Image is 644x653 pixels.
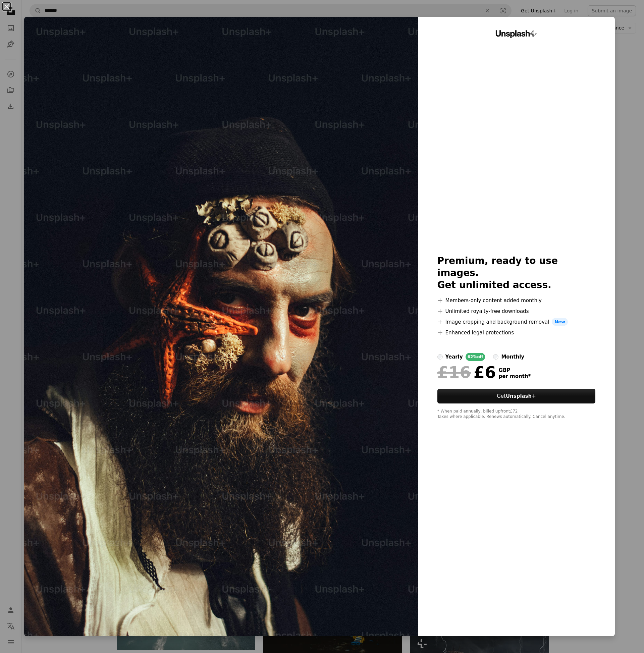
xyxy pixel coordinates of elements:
[501,353,524,361] div: monthly
[466,353,485,361] div: 62% off
[437,318,596,326] li: Image cropping and background removal
[499,373,531,379] span: per month *
[437,364,471,381] span: £16
[493,354,498,360] input: monthly
[437,409,596,420] div: * When paid annually, billed upfront £72 Taxes where applicable. Renews automatically. Cancel any...
[437,364,496,381] div: £6
[437,354,443,360] input: yearly62%off
[437,255,596,291] h2: Premium, ready to use images. Get unlimited access.
[499,367,531,373] span: GBP
[437,329,596,337] li: Enhanced legal protections
[437,389,596,403] button: GetUnsplash+
[506,393,536,399] strong: Unsplash+
[437,296,596,305] li: Members-only content added monthly
[552,318,568,326] span: New
[437,307,596,315] li: Unlimited royalty-free downloads
[445,353,463,361] div: yearly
